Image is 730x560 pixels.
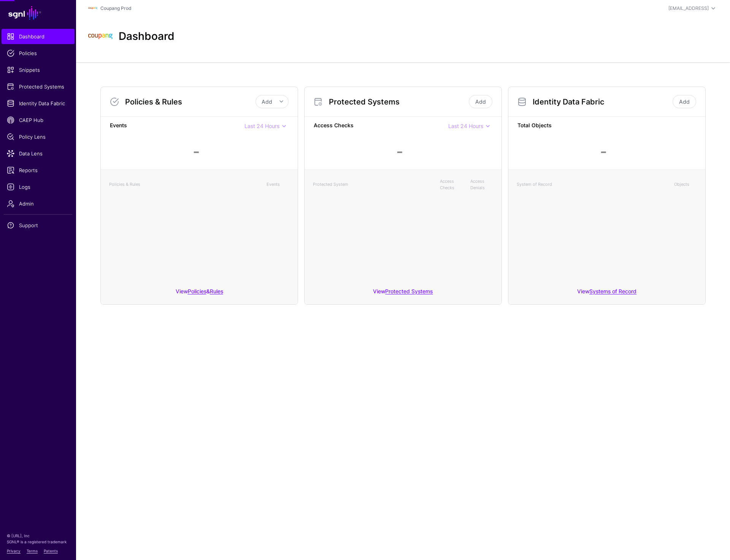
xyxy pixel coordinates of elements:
a: Patents [44,549,58,553]
span: Logs [7,183,69,191]
a: CAEP Hub [2,112,75,128]
span: Identity Data Fabric [7,100,69,107]
span: Policies [7,49,69,57]
a: Policies [2,46,75,61]
a: Privacy [7,549,21,553]
span: Admin [7,200,69,207]
a: Terms [27,549,38,553]
span: Policy Lens [7,133,69,141]
p: SGNL® is a registered trademark [7,539,69,545]
span: Reports [7,166,69,174]
span: Data Lens [7,150,69,157]
a: Data Lens [2,146,75,161]
a: Identity Data Fabric [2,96,75,111]
p: © [URL], Inc [7,533,69,539]
span: Dashboard [7,33,69,40]
a: Logs [2,179,75,195]
span: Snippets [7,66,69,74]
a: Snippets [2,62,75,78]
span: CAEP Hub [7,116,69,124]
a: SGNL [5,5,71,21]
a: Admin [2,196,75,211]
a: Protected Systems [2,79,75,94]
a: Reports [2,163,75,178]
a: Dashboard [2,29,75,44]
span: Protected Systems [7,83,69,90]
a: Policy Lens [2,129,75,144]
span: Support [7,221,69,229]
